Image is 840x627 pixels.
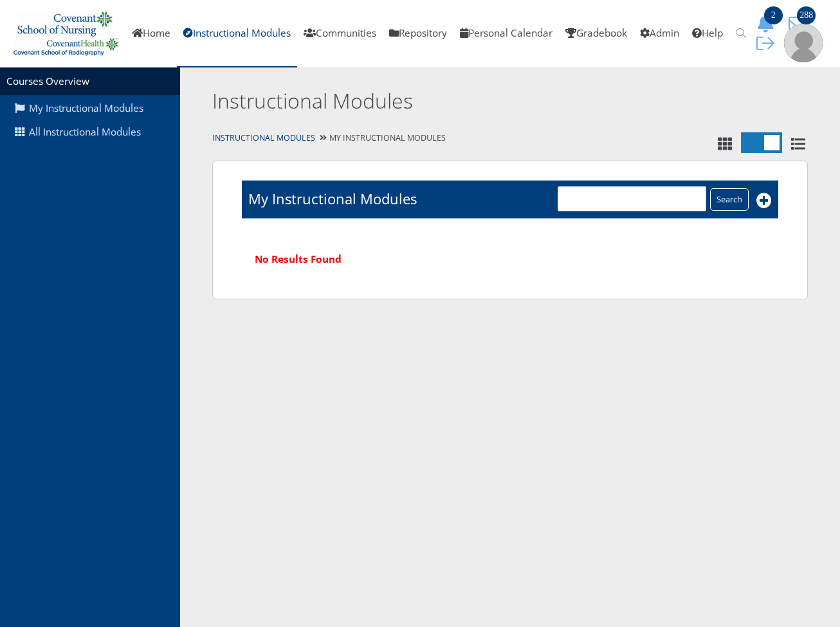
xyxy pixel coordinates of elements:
[242,239,778,279] div: No Results Found
[784,16,816,30] a: 288
[752,14,784,33] button: 2
[212,87,683,116] h2: Instructional Modules
[789,137,808,151] i: List
[248,189,417,209] h1: My Instructional Modules
[797,6,816,24] span: 288
[715,137,735,151] i: Tile
[784,14,816,33] button: 288
[752,16,784,30] a: 2
[180,129,840,148] div: My Instructional Modules
[6,75,89,88] a: Courses Overview
[710,188,749,211] input: Search
[764,6,783,24] span: 2
[212,132,315,143] a: Instructional Modules
[756,193,772,208] i: Add New
[784,24,823,62] img: user-profile-default-picture.png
